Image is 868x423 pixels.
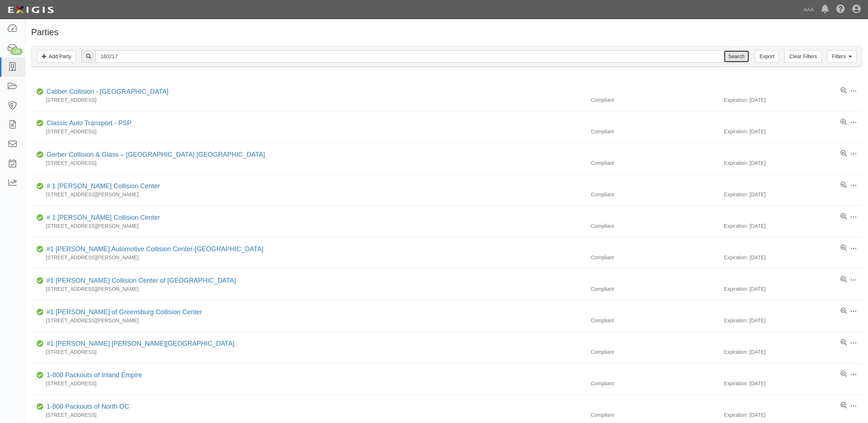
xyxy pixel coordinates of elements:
a: Add Party [37,50,76,63]
div: Expiration: [DATE] [724,191,863,198]
a: View results summary [841,339,847,346]
a: #1 [PERSON_NAME] Collision Center of [GEOGRAPHIC_DATA] [46,277,236,284]
input: Search [96,50,724,63]
a: # 1 [PERSON_NAME] Collision Center [46,182,160,190]
div: Expiration: [DATE] [724,159,863,167]
a: #1 [PERSON_NAME] Automotive Collision Center-[GEOGRAPHIC_DATA] [46,245,264,253]
i: Compliant [37,404,44,409]
div: [STREET_ADDRESS] [31,96,585,104]
div: Expiration: [DATE] [724,348,863,356]
div: Expiration: [DATE] [724,317,863,324]
div: Compliant [585,128,724,135]
i: Compliant [37,184,44,189]
div: Compliant [585,159,724,167]
img: logo-5460c22ac91f19d4615b14bd174203de0afe785f0fc80cf4dbbc73dc1793850b.png [5,3,56,16]
div: [STREET_ADDRESS][PERSON_NAME] [31,317,585,324]
a: View results summary [841,182,847,189]
a: #1 [PERSON_NAME] [PERSON_NAME][GEOGRAPHIC_DATA] [46,340,234,347]
i: Compliant [37,310,44,315]
div: #1 Cochran of Greensburg Collision Center [44,308,202,317]
a: View results summary [841,371,847,378]
div: #1 Cochran Collision Center of Greensburg [44,276,236,286]
div: Compliant [585,317,724,324]
i: Compliant [37,215,44,220]
a: View results summary [841,87,847,94]
a: 1-800 Packouts of Inland Empire [46,371,142,379]
a: View results summary [841,245,847,252]
div: Classic Auto Transport - PSP [44,119,131,128]
i: Compliant [37,247,44,252]
a: Clear Filters [785,50,822,63]
a: View results summary [841,213,847,220]
i: Help Center - Complianz [836,5,845,14]
div: [STREET_ADDRESS] [31,128,585,135]
div: Compliant [585,411,724,419]
a: View results summary [841,308,847,315]
div: #1 Cochran Automotive Collision Center-Monroeville [44,245,264,254]
div: Compliant [585,285,724,293]
div: Expiration: [DATE] [724,222,863,230]
div: #1 Cochran Robinson Township [44,339,234,349]
i: Compliant [37,373,44,378]
div: [STREET_ADDRESS] [31,380,585,387]
i: Compliant [37,278,44,283]
div: [STREET_ADDRESS][PERSON_NAME] [31,191,585,198]
a: Gerber Collision & Glass – [GEOGRAPHIC_DATA] [GEOGRAPHIC_DATA] [46,151,265,158]
div: Compliant [585,191,724,198]
div: Compliant [585,96,724,104]
a: Caliber Collision - [GEOGRAPHIC_DATA] [46,88,168,95]
div: 1-800 Packouts of North OC [44,402,129,412]
div: Expiration: [DATE] [724,96,863,104]
h1: Parties [31,27,863,37]
a: View results summary [841,402,847,409]
div: Compliant [585,348,724,356]
div: # 1 Cochran Collision Center [44,182,160,191]
i: Compliant [37,152,44,157]
div: [STREET_ADDRESS] [31,411,585,419]
input: Search [724,50,749,63]
div: Expiration: [DATE] [724,254,863,261]
div: Compliant [585,380,724,387]
i: Compliant [37,341,44,346]
i: Compliant [37,89,44,94]
div: Compliant [585,254,724,261]
div: [STREET_ADDRESS] [31,159,585,167]
a: Filters [827,50,857,63]
div: Expiration: [DATE] [724,411,863,419]
div: Expiration: [DATE] [724,128,863,135]
div: 1-800 Packouts of Inland Empire [44,371,142,380]
div: # 1 Cochran Collision Center [44,213,160,223]
a: Export [755,50,779,63]
div: 100 [10,48,23,55]
a: View results summary [841,119,847,126]
a: #1 [PERSON_NAME] of Greensburg Collision Center [46,308,202,316]
a: View results summary [841,150,847,157]
div: Expiration: [DATE] [724,285,863,293]
a: Classic Auto Transport - PSP [46,119,131,127]
a: View results summary [841,276,847,283]
div: [STREET_ADDRESS][PERSON_NAME] [31,222,585,230]
a: # 1 [PERSON_NAME] Collision Center [46,214,160,221]
div: Expiration: [DATE] [724,380,863,387]
div: [STREET_ADDRESS] [31,348,585,356]
div: [STREET_ADDRESS][PERSON_NAME] [31,285,585,293]
div: Compliant [585,222,724,230]
div: Gerber Collision & Glass – Houston Brighton [44,150,265,160]
a: 1-800 Packouts of North OC [46,403,129,410]
div: Caliber Collision - Gainesville [44,87,168,97]
div: [STREET_ADDRESS][PERSON_NAME] [31,254,585,261]
a: AAA [800,2,817,17]
i: Compliant [37,121,44,126]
